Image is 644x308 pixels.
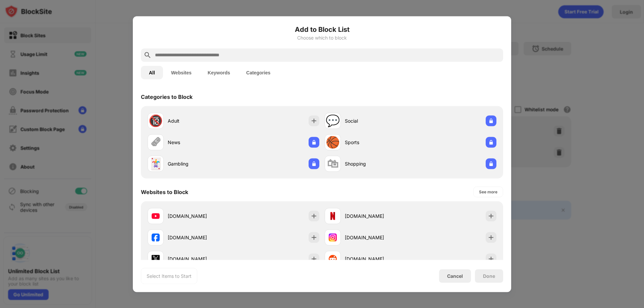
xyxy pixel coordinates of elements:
img: favicons [152,212,160,220]
div: 🃏 [149,157,163,171]
div: Websites to Block [141,188,188,195]
div: Gambling [168,160,233,167]
button: All [141,66,163,79]
div: Cancel [447,273,463,279]
div: Categories to Block [141,93,193,100]
div: Shopping [345,160,411,167]
img: favicons [152,233,160,241]
img: favicons [329,255,337,263]
img: favicons [329,212,337,220]
button: Categories [238,66,278,79]
h6: Add to Block List [141,24,503,34]
div: 🗞 [150,135,161,149]
div: [DOMAIN_NAME] [168,255,233,262]
div: See more [479,188,497,195]
button: Websites [163,66,200,79]
div: Choose which to block [141,35,503,40]
div: [DOMAIN_NAME] [168,234,233,241]
div: [DOMAIN_NAME] [345,255,411,262]
img: favicons [329,233,337,241]
div: [DOMAIN_NAME] [345,234,411,241]
div: Adult [168,117,233,124]
img: search.svg [144,51,152,59]
div: Select Items to Start [147,272,192,279]
div: Done [483,273,495,279]
img: favicons [152,255,160,263]
div: Social [345,117,411,124]
div: 💬 [326,114,340,128]
div: Sports [345,139,411,146]
div: 🛍 [327,157,338,171]
div: 🔞 [149,114,163,128]
div: [DOMAIN_NAME] [168,212,233,220]
div: News [168,139,233,146]
button: Keywords [200,66,238,79]
div: [DOMAIN_NAME] [345,212,411,220]
div: 🏀 [326,135,340,149]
